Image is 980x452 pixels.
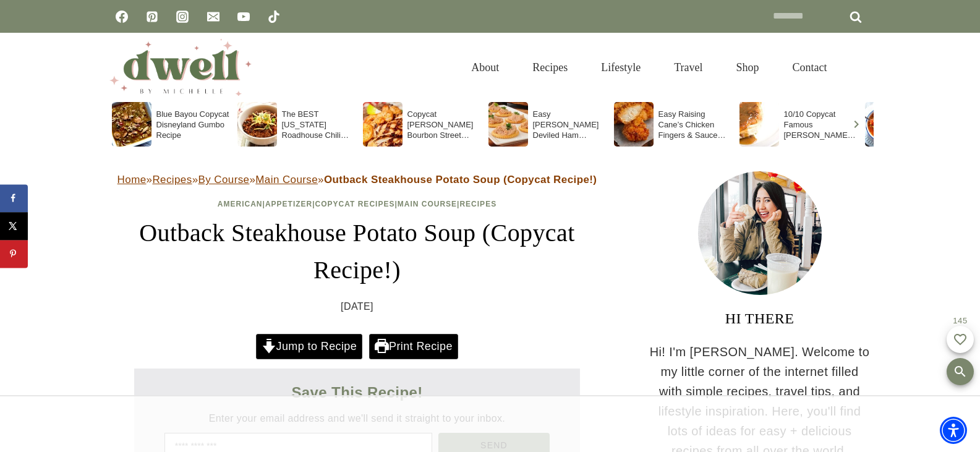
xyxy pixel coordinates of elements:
[152,174,192,185] a: Recipes
[369,334,458,359] a: Print Recipe
[657,48,719,88] a: Travel
[262,4,286,29] a: TikTok
[231,4,256,29] a: YouTube
[117,174,597,185] span: » » » »
[459,200,496,208] a: Recipes
[265,200,312,208] a: Appetizer
[516,48,584,88] a: Recipes
[218,200,263,208] a: American
[109,215,605,289] h1: Outback Steakhouse Potato Soup (Copycat Recipe!)
[109,4,134,29] a: Facebook
[198,174,249,185] a: By Course
[315,200,395,208] a: Copycat Recipes
[170,4,195,29] a: Instagram
[218,200,496,208] span: | | | |
[454,48,516,88] a: About
[454,48,843,88] nav: Primary Navigation
[255,174,318,185] a: Main Course
[201,4,226,29] a: Email
[117,174,147,185] a: Home
[398,200,457,208] a: Main Course
[324,174,597,185] strong: Outback Steakhouse Potato Soup (Copycat Recipe!)
[109,39,252,96] img: DWELL by michelle
[140,4,164,29] a: Pinterest
[719,48,775,88] a: Shop
[940,417,967,444] div: Accessibility Menu
[256,334,362,359] a: Jump to Recipe
[584,48,657,88] a: Lifestyle
[649,307,871,330] h3: HI THERE
[776,48,844,88] a: Contact
[341,299,373,315] time: [DATE]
